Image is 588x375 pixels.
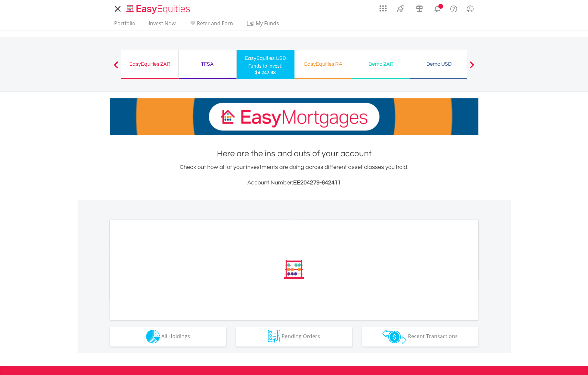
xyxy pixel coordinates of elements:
[146,330,160,344] img: holdings-wht.png
[110,163,478,187] div: Check out how all of your investments are doing across different asset classes you hold.
[465,64,478,71] button: Next
[110,327,226,347] button: All Holdings
[248,63,283,69] div: Funds to invest:
[161,333,190,340] span: All Holdings
[298,60,348,69] div: EasyEquities RA
[375,2,391,12] a: AppsGrid
[429,2,445,15] a: Notifications
[414,3,425,14] img: vouchers-v2.svg
[282,333,320,340] span: Pending Orders
[110,64,123,71] button: Previous
[410,2,429,14] a: Vouchers
[125,60,175,69] div: EasyEquities ZAR
[356,60,406,69] div: Demo ZAR
[462,2,478,16] a: My Profile
[445,2,462,15] a: FAQ's and Support
[124,2,193,15] a: Home page
[241,54,291,63] div: EasyEquities USD
[246,19,289,28] span: My Funds
[125,4,193,15] img: EasyEquities_Logo.png
[236,327,352,347] button: Pending Orders
[380,5,387,12] img: grid-menu-icon.svg
[186,20,236,30] a: Refer and Earn
[408,333,458,340] span: Recent Transactions
[112,20,138,30] a: Portfolio
[362,327,478,347] button: Recent Transactions
[395,3,406,14] img: thrive-v2.svg
[183,60,232,69] div: TFSA
[110,98,478,135] img: EasyMortage Promotion Banner
[414,60,464,69] div: Demo USD
[146,20,178,30] a: Invest Now
[197,20,233,27] span: Refer and Earn
[382,330,407,344] img: transactions-zar-wht.png
[110,178,478,187] h3: Account Number:
[255,69,276,75] span: $4 247.38
[268,330,280,344] img: pending_instructions-wht.png
[293,180,341,186] span: EE204279-642411
[110,148,478,160] h1: Here are the ins and outs of your account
